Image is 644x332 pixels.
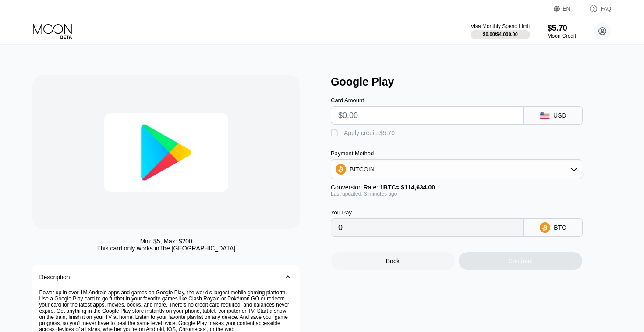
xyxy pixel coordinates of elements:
[386,257,400,264] div: Back
[331,129,340,138] div: 
[331,191,582,197] div: Last updated: 3 minutes ago
[331,75,621,88] div: Google Play
[548,24,576,33] div: $5.70
[471,23,530,29] div: Visa Monthly Spend Limit
[338,107,516,124] input: $0.00
[344,129,395,136] div: Apply credit: $5.70
[609,297,637,325] iframe: Button to launch messaging window
[331,252,455,270] div: Back
[140,238,192,245] div: Min: $ 5 , Max: $ 200
[563,6,570,12] div: EN
[350,166,375,173] div: BITCOIN
[331,161,582,178] div: BITCOIN
[601,6,611,12] div: FAQ
[548,33,576,39] div: Moon Credit
[97,245,235,252] div: This card only works in The [GEOGRAPHIC_DATA]
[331,209,524,216] div: You Pay
[283,272,293,282] div: 󰅀
[483,32,518,37] div: $0.00 / $4,000.00
[554,224,566,231] div: BTC
[553,112,566,119] div: USD
[471,23,530,39] div: Visa Monthly Spend Limit$0.00/$4,000.00
[331,184,582,191] div: Conversion Rate:
[39,274,70,281] div: Description
[380,184,435,191] span: 1 BTC ≈ $114,634.00
[554,4,580,13] div: EN
[331,150,582,157] div: Payment Method
[580,4,611,13] div: FAQ
[548,24,576,39] div: $5.70Moon Credit
[331,97,524,104] div: Card Amount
